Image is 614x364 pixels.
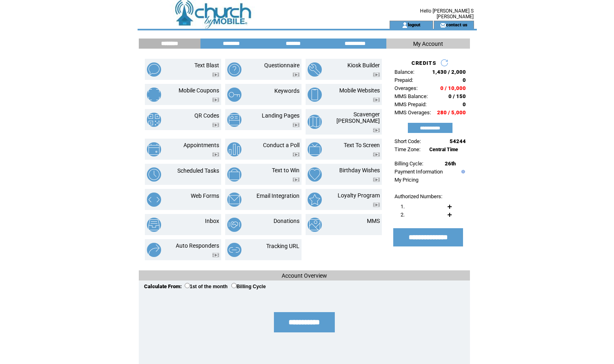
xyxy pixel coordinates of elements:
[394,177,418,183] a: My Pricing
[282,272,327,279] span: Account Overview
[256,193,299,199] a: Email Integration
[147,88,161,102] img: mobile-coupons.png
[367,218,380,224] a: MMS
[293,73,299,77] img: video.png
[212,123,219,127] img: video.png
[450,138,466,144] span: 54244
[266,243,299,249] a: Tracking URL
[373,128,380,133] img: video.png
[373,152,380,157] img: video.png
[144,283,182,289] span: Calculate From:
[394,101,427,107] span: MMS Prepaid:
[227,113,241,127] img: landing-pages.png
[147,142,161,156] img: appointments.png
[339,167,380,173] a: Birthday Wishes
[176,242,219,249] a: Auto Responders
[440,85,466,91] span: 0 / 10,000
[147,167,161,182] img: scheduled-tasks.png
[227,193,241,207] img: email-integration.png
[293,152,299,157] img: video.png
[429,147,458,152] span: Central Time
[394,85,418,91] span: Overages:
[263,142,299,148] a: Conduct a Poll
[308,167,322,182] img: birthday-wishes.png
[394,138,421,144] span: Short Code:
[227,243,241,257] img: tracking-url.png
[394,161,423,167] span: Billing Cycle:
[402,22,408,28] img: account_icon.gif
[459,170,465,173] img: help.gif
[147,243,161,257] img: auto-responders.png
[394,193,442,199] span: Authorized Numbers:
[212,152,219,157] img: video.png
[445,161,456,167] span: 26th
[336,111,380,124] a: Scavenger [PERSON_NAME]
[227,167,241,182] img: text-to-win.png
[264,62,299,69] a: Questionnaire
[212,73,219,77] img: video.png
[205,218,219,224] a: Inbox
[446,22,468,27] a: contact us
[293,178,299,182] img: video.png
[373,178,380,182] img: video.png
[308,193,322,207] img: loyalty-program.png
[338,192,380,199] a: Loyalty Program
[308,62,322,77] img: kiosk-builder.png
[394,93,428,99] span: MMS Balance:
[401,212,405,218] span: 2.
[147,113,161,127] img: qr-codes.png
[147,218,161,232] img: inbox.png
[191,193,219,199] a: Web Forms
[394,109,431,116] span: MMS Overages:
[231,283,237,288] input: Billing Cycle
[420,8,474,19] span: Hello [PERSON_NAME] S [PERSON_NAME]
[147,62,161,77] img: text-blast.png
[185,283,190,288] input: 1st of the month
[308,115,322,129] img: scavenger-hunt.png
[401,203,405,210] span: 1.
[411,60,436,66] span: CREDITS
[394,146,420,152] span: Time Zone:
[179,87,219,94] a: Mobile Coupons
[448,93,466,99] span: 0 / 150
[262,112,299,119] a: Landing Pages
[293,123,299,127] img: video.png
[394,169,443,175] a: Payment Information
[440,22,446,28] img: contact_us_icon.gif
[463,77,466,83] span: 0
[308,142,322,156] img: text-to-screen.png
[147,193,161,207] img: web-forms.png
[227,142,241,156] img: conduct-a-poll.png
[185,284,228,289] label: 1st of the month
[344,142,380,148] a: Text To Screen
[227,88,241,102] img: keywords.png
[308,88,322,102] img: mobile-websites.png
[373,73,380,77] img: video.png
[212,253,219,257] img: video.png
[212,98,219,102] img: video.png
[177,167,219,174] a: Scheduled Tasks
[194,62,219,69] a: Text Blast
[231,284,266,289] label: Billing Cycle
[408,22,420,27] a: logout
[308,218,322,232] img: mms.png
[394,77,413,83] span: Prepaid:
[413,41,443,47] span: My Account
[373,203,380,207] img: video.png
[227,62,241,77] img: questionnaire.png
[394,69,414,75] span: Balance:
[272,167,299,173] a: Text to Win
[463,101,466,107] span: 0
[227,218,241,232] img: donations.png
[432,69,466,75] span: 1,430 / 2,000
[339,87,380,94] a: Mobile Websites
[373,98,380,102] img: video.png
[437,109,466,116] span: 280 / 5,000
[183,142,219,148] a: Appointments
[194,112,219,119] a: QR Codes
[274,88,299,94] a: Keywords
[347,62,380,69] a: Kiosk Builder
[274,218,299,224] a: Donations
